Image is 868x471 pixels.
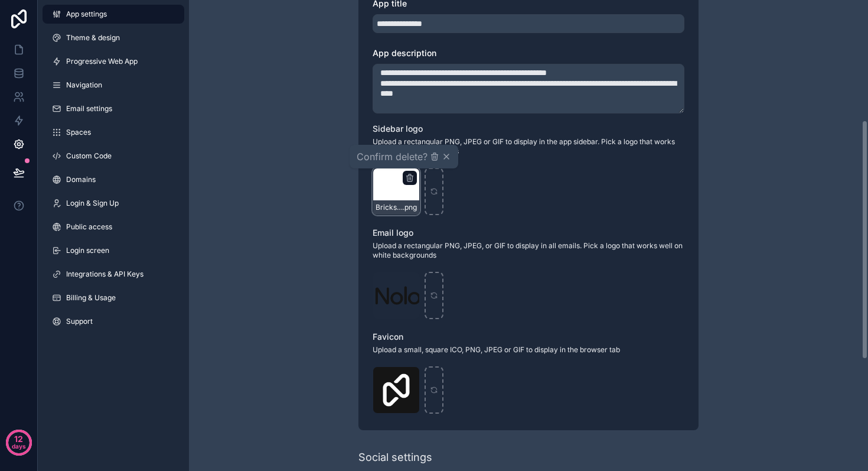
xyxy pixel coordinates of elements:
[373,48,436,58] span: App description
[43,217,184,236] a: Public access
[43,194,184,213] a: Login & Sign Up
[66,128,91,137] span: Spaces
[66,151,112,161] span: Custom Code
[66,175,96,184] span: Domains
[373,124,423,134] span: Sidebar logo
[43,28,184,47] a: Theme & design
[43,288,184,307] a: Billing & Usage
[66,222,112,232] span: Public access
[403,203,417,212] span: .png
[373,332,403,342] span: Favicon
[66,104,112,113] span: Email settings
[66,80,102,90] span: Navigation
[358,449,432,466] div: Social settings
[14,433,23,445] p: 12
[43,312,184,331] a: Support
[43,52,184,71] a: Progressive Web App
[66,199,119,208] span: Login & Sign Up
[66,9,107,19] span: App settings
[43,123,184,142] a: Spaces
[12,438,26,454] p: days
[376,203,403,212] span: Bricks-and-Robots-300x300-Transparent
[66,33,120,43] span: Theme & design
[66,317,93,326] span: Support
[66,246,109,255] span: Login screen
[66,57,138,66] span: Progressive Web App
[43,99,184,118] a: Email settings
[66,269,143,279] span: Integrations & API Keys
[66,293,116,303] span: Billing & Usage
[373,345,684,355] span: Upload a small, square ICO, PNG, JPEG or GIF to display in the browser tab
[373,137,684,156] span: Upload a rectangular PNG, JPEG or GIF to display in the app sidebar. Pick a logo that works well ...
[43,265,184,284] a: Integrations & API Keys
[357,150,428,164] span: Confirm delete?
[43,241,184,260] a: Login screen
[373,241,684,260] span: Upload a rectangular PNG, JPEG, or GIF to display in all emails. Pick a logo that works well on w...
[43,76,184,95] a: Navigation
[373,228,413,238] span: Email logo
[43,170,184,189] a: Domains
[43,147,184,165] a: Custom Code
[43,5,184,24] a: App settings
